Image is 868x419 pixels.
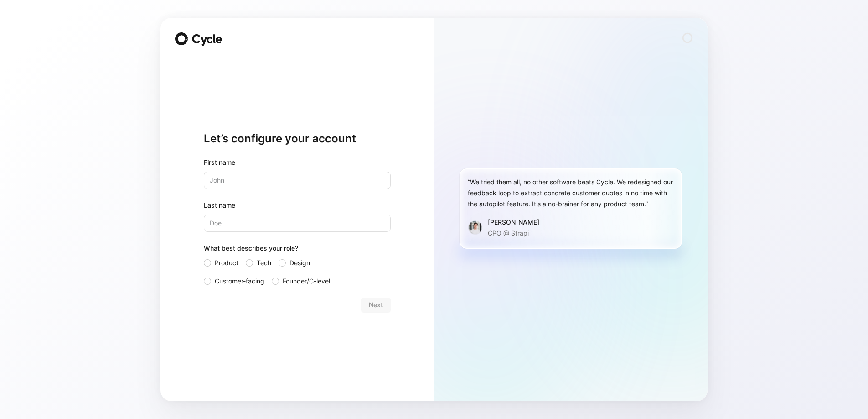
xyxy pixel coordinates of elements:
span: Product [215,257,238,268]
div: First name [204,157,391,168]
h1: Let’s configure your account [204,131,391,146]
span: Design [289,257,310,268]
div: [PERSON_NAME] [488,217,539,228]
span: Tech [257,257,271,268]
input: Doe [204,215,391,232]
label: Last name [204,200,391,211]
p: CPO @ Strapi [488,228,539,239]
span: Customer-facing [215,276,264,287]
div: “We tried them all, no other software beats Cycle. We redesigned our feedback loop to extract con... [468,177,674,209]
span: Founder/C-level [283,276,330,287]
div: What best describes your role? [204,243,391,257]
input: John [204,172,391,189]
